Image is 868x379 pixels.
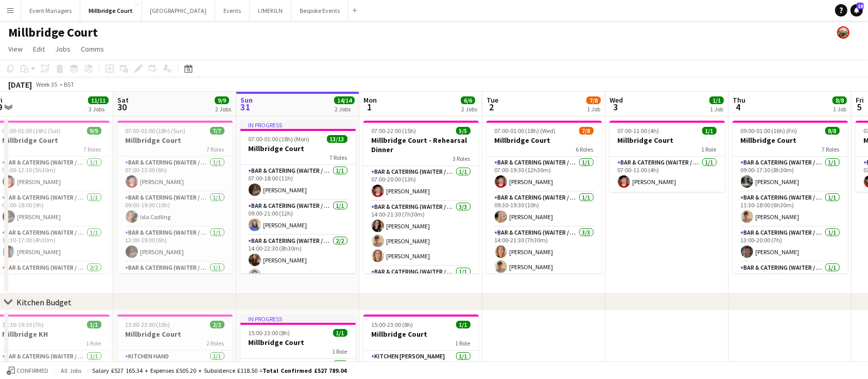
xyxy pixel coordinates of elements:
[487,157,602,192] app-card-role: Bar & Catering (Waiter / waitress)1/107:00-19:30 (12h30m)[PERSON_NAME]
[857,3,864,9] span: 18
[117,192,233,227] app-card-role: Bar & Catering (Waiter / waitress)1/109:00-19:00 (10h)Isla Codling
[485,101,498,113] span: 2
[207,145,224,153] span: 7 Roles
[240,95,253,105] span: Sun
[608,101,623,113] span: 3
[362,101,377,113] span: 1
[240,338,356,347] h3: Millbridge Court
[80,1,142,21] button: Millbridge Court
[363,166,479,201] app-card-role: Bar & Catering (Waiter / waitress)1/107:00-20:00 (13h)[PERSON_NAME]
[89,105,108,113] div: 3 Jobs
[453,155,471,162] span: 3 Roles
[207,339,224,347] span: 2 Roles
[333,329,348,337] span: 1/1
[249,329,290,337] span: 15:00-23:00 (8h)
[822,145,840,153] span: 7 Roles
[126,127,186,135] span: 07:00-01:00 (18h) (Sun)
[363,121,479,273] app-job-card: 07:00-22:00 (15h)5/5Millbridge Court - Rehearsal Dinner3 RolesBar & Catering (Waiter / waitress)1...
[832,96,847,104] span: 8/8
[117,95,129,105] span: Sat
[16,297,72,307] div: Kitchen Budget
[21,1,80,21] button: Event Managers
[330,154,348,161] span: 7 Roles
[363,136,479,154] h3: Millbridge Court - Rehearsal Dinner
[263,367,346,374] span: Total Confirmed £527 789.04
[837,26,849,39] app-user-avatar: Staffing Manager
[733,121,848,273] app-job-card: 09:00-01:00 (16h) (Fri)8/8Millbridge Court7 RolesBar & Catering (Waiter / waitress)1/109:00-17:30...
[610,136,725,145] h3: Millbridge Court
[586,96,601,104] span: 7/8
[856,95,864,105] span: Fri
[117,157,233,192] app-card-role: Bar & Catering (Waiter / waitress)1/107:00-13:00 (6h)[PERSON_NAME]
[117,227,233,262] app-card-role: Bar & Catering (Waiter / waitress)1/113:00-19:00 (6h)[PERSON_NAME]
[733,227,848,262] app-card-role: Bar & Catering (Waiter / waitress)1/113:00-20:00 (7h)[PERSON_NAME]
[733,157,848,192] app-card-role: Bar & Catering (Waiter / waitress)1/109:00-17:30 (8h30m)[PERSON_NAME]
[461,96,475,104] span: 6/6
[240,121,356,129] div: In progress
[117,136,233,145] h3: Millbridge Court
[84,145,101,153] span: 7 Roles
[710,105,723,113] div: 1 Job
[117,262,233,297] app-card-role: Bar & Catering (Waiter / waitress)1/114:00-21:30 (7h30m)
[86,339,101,347] span: 1 Role
[456,321,471,328] span: 1/1
[610,121,725,192] div: 07:00-11:00 (4h)1/1Millbridge Court1 RoleBar & Catering (Waiter / waitress)1/107:00-11:00 (4h)[PE...
[87,127,101,135] span: 9/9
[456,339,471,347] span: 1 Role
[363,201,479,266] app-card-role: Bar & Catering (Waiter / waitress)3/314:00-21:30 (7h30m)[PERSON_NAME][PERSON_NAME][PERSON_NAME]
[51,42,75,56] a: Jobs
[142,1,215,21] button: [GEOGRAPHIC_DATA]
[126,321,170,328] span: 13:00-23:00 (10h)
[733,192,848,227] app-card-role: Bar & Catering (Waiter / waitress)1/111:30-18:00 (6h30m)[PERSON_NAME]
[731,101,745,113] span: 4
[733,95,745,105] span: Thu
[333,348,348,355] span: 1 Role
[610,95,623,105] span: Wed
[618,127,659,135] span: 07:00-11:00 (4h)
[16,367,48,374] span: Confirmed
[239,101,253,113] span: 31
[8,44,23,54] span: View
[4,42,27,56] a: View
[495,127,556,135] span: 07:00-01:00 (18h) (Wed)
[8,79,32,90] div: [DATE]
[363,95,377,105] span: Mon
[3,127,61,135] span: 07:00-01:00 (18h) (Sat)
[240,144,356,153] h3: Millbridge Court
[249,135,310,143] span: 07:00-01:00 (18h) (Mon)
[64,80,74,88] div: BST
[117,121,233,273] app-job-card: 07:00-01:00 (18h) (Sun)7/7Millbridge Court7 RolesBar & Catering (Waiter / waitress)1/107:00-13:00...
[579,127,594,135] span: 7/8
[116,101,129,113] span: 30
[117,329,233,339] h3: Millbridge Court
[215,1,250,21] button: Events
[741,127,797,135] span: 09:00-01:00 (16h) (Fri)
[334,96,355,104] span: 14/14
[81,44,104,54] span: Comms
[833,105,846,113] div: 1 Job
[8,25,98,40] h1: Millbridge Court
[33,44,45,54] span: Edit
[576,145,594,153] span: 6 Roles
[825,127,840,135] span: 8/8
[372,321,413,328] span: 15:00-23:00 (8h)
[210,321,224,328] span: 2/2
[487,227,602,292] app-card-role: Bar & Catering (Waiter / waitress)3/314:00-21:30 (7h30m)[PERSON_NAME][PERSON_NAME]
[240,200,356,235] app-card-role: Bar & Catering (Waiter / waitress)1/109:00-21:00 (12h)[PERSON_NAME]
[87,321,101,328] span: 1/1
[709,96,724,104] span: 1/1
[250,1,291,21] button: LIMEKILN
[327,135,348,143] span: 13/13
[487,136,602,145] h3: Millbridge Court
[487,121,602,273] app-job-card: 07:00-01:00 (18h) (Wed)7/8Millbridge Court6 RolesBar & Catering (Waiter / waitress)1/107:00-19:30...
[240,165,356,200] app-card-role: Bar & Catering (Waiter / waitress)1/107:00-18:00 (11h)[PERSON_NAME]
[487,95,498,105] span: Tue
[372,127,416,135] span: 07:00-22:00 (15h)
[335,105,354,113] div: 2 Jobs
[487,192,602,227] app-card-role: Bar & Catering (Waiter / waitress)1/109:30-19:30 (10h)[PERSON_NAME]
[29,42,49,56] a: Edit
